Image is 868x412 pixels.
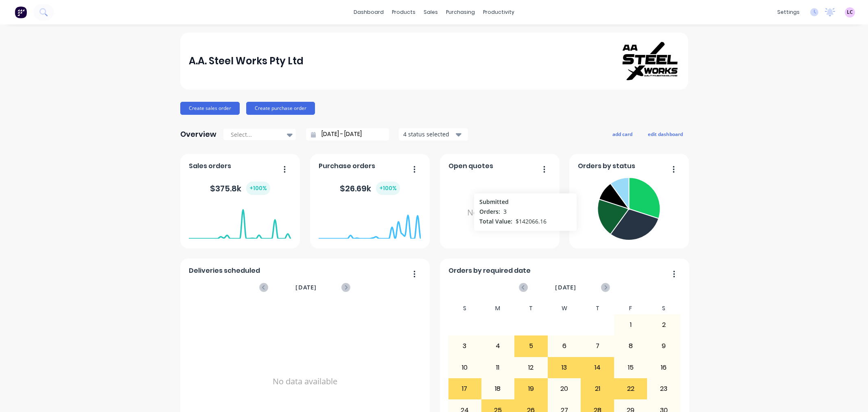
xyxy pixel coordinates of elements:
div: 16 [647,357,680,378]
span: Orders by required date [448,266,531,276]
span: [DATE] [555,283,576,292]
span: Purchase orders [319,161,375,171]
div: T [514,302,548,314]
div: 17 [448,379,481,399]
a: dashboard [350,6,388,18]
button: 4 status selected [399,128,468,140]
div: W [548,302,581,314]
div: No data available [448,174,551,251]
div: settings [773,6,804,18]
span: Sales orders [189,161,231,171]
div: S [448,302,481,314]
button: Create purchase order [246,102,315,115]
div: $ 375.8k [210,182,270,195]
div: 15 [614,357,647,378]
div: 18 [482,379,514,399]
span: LC [847,9,853,16]
div: Overview [180,126,216,142]
div: S [647,302,680,314]
div: 11 [482,357,514,378]
div: T [581,302,614,314]
div: F [614,302,647,314]
div: 13 [548,357,581,378]
div: M [481,302,515,314]
div: 9 [647,336,680,356]
button: edit dashboard [643,129,688,139]
img: A.A. Steel Works Pty Ltd [622,42,679,81]
div: 21 [581,379,614,399]
div: 20 [548,379,581,399]
div: $ 26.69k [340,182,400,195]
div: 1 [614,315,647,335]
div: 5 [515,336,547,356]
div: 7 [581,336,614,356]
span: Open quotes [448,161,493,171]
div: 19 [515,379,547,399]
img: Factory [15,6,27,18]
button: add card [607,129,638,139]
div: A.A. Steel Works Pty Ltd [189,53,304,69]
span: Orders by status [578,161,635,171]
div: 12 [515,357,547,378]
button: Create sales order [180,102,240,115]
div: productivity [479,6,518,18]
span: [DATE] [295,283,317,292]
div: 4 status selected [403,130,455,138]
div: 2 [647,315,680,335]
div: 23 [647,379,680,399]
div: 8 [614,336,647,356]
div: products [388,6,420,18]
div: + 100 % [376,182,400,195]
div: 10 [448,357,481,378]
div: 4 [482,336,514,356]
div: sales [420,6,442,18]
div: + 100 % [246,182,270,195]
div: 14 [581,357,614,378]
div: purchasing [442,6,479,18]
div: 3 [448,336,481,356]
div: 6 [548,336,581,356]
div: 22 [614,379,647,399]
